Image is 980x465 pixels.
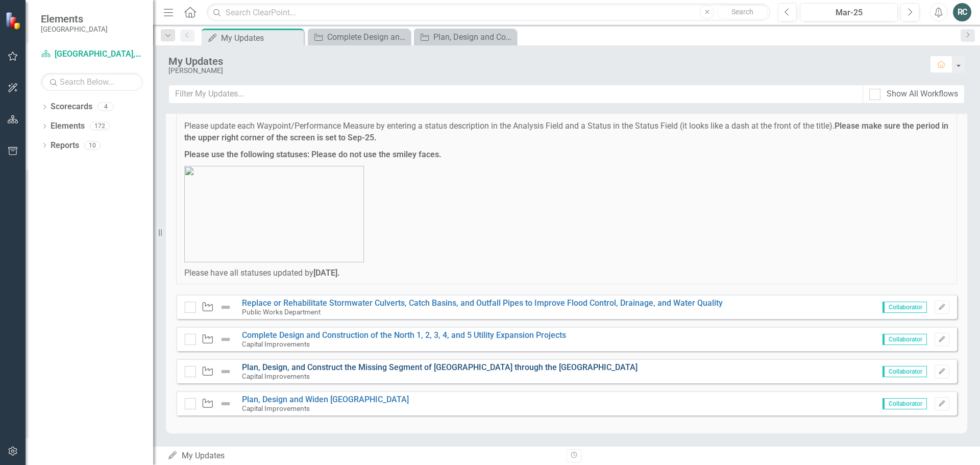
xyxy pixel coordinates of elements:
img: Not Defined [219,365,232,378]
a: Complete Design and Construction of the North 1, 3, 5, and 6 Utility Expansion Projects [310,31,407,43]
small: Capital Improvements [242,404,310,412]
a: Reports [51,140,79,152]
strong: Please use the following statuses: Please do not use the smiley faces. [184,150,442,159]
span: Elements [41,13,108,25]
input: Search ClearPoint... [207,4,770,21]
div: My Updates [168,56,920,67]
img: Not Defined [219,333,232,346]
div: [PERSON_NAME] [168,67,920,75]
a: [GEOGRAPHIC_DATA], [GEOGRAPHIC_DATA] Business Initiatives [41,48,143,60]
span: Collaborator [883,366,927,377]
small: [GEOGRAPHIC_DATA] [41,25,108,33]
span: Collaborator [883,398,927,409]
small: Capital Improvements [242,372,310,380]
button: Mar-25 [800,3,898,21]
div: 172 [90,122,110,131]
button: Search [717,5,768,19]
a: Plan, Design and Construct NE [GEOGRAPHIC_DATA] - Widening and Roundabouts [416,31,513,43]
a: Elements [51,120,85,132]
strong: Please make sure the period in the upper right corner of the screen is set to Sep-25. [184,121,948,142]
input: Filter My Updates... [168,85,863,104]
span: Collaborator [883,334,927,345]
div: 4 [97,103,114,111]
img: Not Defined [219,301,232,313]
a: Scorecards [51,101,92,113]
small: Public Works Department [242,308,321,316]
img: Not Defined [219,398,232,410]
a: Replace or Rehabilitate Stormwater Culverts, Catch Basins, and Outfall Pipes to Improve Flood Con... [242,298,723,308]
div: Complete Design and Construction of the North 1, 3, 5, and 6 Utility Expansion Projects [327,31,407,43]
img: mceclip0%20v16.png [184,166,364,262]
div: My Updates [167,450,559,462]
button: RC [953,3,971,21]
div: Plan, Design and Construct NE [GEOGRAPHIC_DATA] - Widening and Roundabouts [433,31,513,43]
p: Please have all statuses updated by [184,267,949,279]
strong: [DATE]. [313,268,340,278]
input: Search Below... [41,73,143,91]
img: ClearPoint Strategy [5,11,23,29]
span: Search [731,8,753,16]
div: Show All Workflows [887,88,958,100]
div: My Updates [221,32,301,44]
p: Please update each Waypoint/Performance Measure by entering a status description in the Analysis ... [184,120,949,144]
div: 10 [84,141,101,150]
small: Capital Improvements [242,340,310,348]
a: Complete Design and Construction of the North 1, 2, 3, 4, and 5 Utility Expansion Projects [242,330,566,340]
a: Plan, Design and Widen [GEOGRAPHIC_DATA] [242,395,409,404]
span: Collaborator [883,302,927,313]
div: Mar-25 [803,7,894,19]
a: Plan, Design, and Construct the Missing Segment of [GEOGRAPHIC_DATA] through the [GEOGRAPHIC_DATA] [242,362,638,372]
